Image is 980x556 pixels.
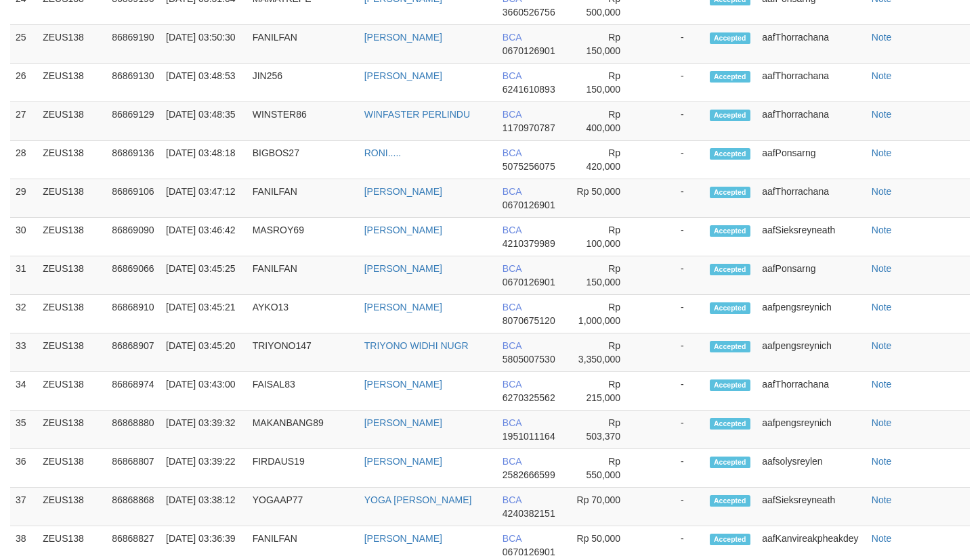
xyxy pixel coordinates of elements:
[37,218,106,256] td: ZEUS138
[757,256,866,295] td: aafPonsarng
[641,295,704,333] td: -
[247,141,359,179] td: BIGBOS27
[37,411,106,449] td: ZEUS138
[10,64,37,102] td: 26
[106,333,161,372] td: 86868907
[10,488,37,526] td: 37
[10,333,37,372] td: 33
[503,533,521,544] span: BCA
[364,533,442,544] a: [PERSON_NAME]
[641,102,704,141] td: -
[710,341,750,352] span: Accepted
[10,295,37,333] td: 32
[710,379,750,391] span: Accepted
[503,70,521,81] span: BCA
[710,264,750,275] span: Accepted
[710,32,750,44] span: Accepted
[566,64,641,102] td: Rp 150,000
[247,179,359,218] td: FANILFAN
[364,417,442,428] a: [PERSON_NAME]
[710,148,750,160] span: Accepted
[757,372,866,411] td: aafThorrachana
[161,333,247,372] td: [DATE] 03:45:20
[757,449,866,488] td: aafsolysreylen
[364,379,442,390] a: [PERSON_NAME]
[503,417,521,428] span: BCA
[872,494,892,505] a: Note
[757,102,866,141] td: aafThorrachana
[503,456,521,467] span: BCA
[566,488,641,526] td: Rp 70,000
[566,256,641,295] td: Rp 150,000
[10,372,37,411] td: 34
[503,32,521,43] span: BCA
[710,418,750,430] span: Accepted
[106,179,161,218] td: 86869106
[161,218,247,256] td: [DATE] 03:46:42
[247,449,359,488] td: FIRDAUS19
[641,411,704,449] td: -
[503,354,555,365] span: 5805007530
[641,179,704,218] td: -
[872,533,892,544] a: Note
[641,256,704,295] td: -
[566,102,641,141] td: Rp 400,000
[247,64,359,102] td: JIN256
[503,302,521,312] span: BCA
[503,340,521,351] span: BCA
[161,25,247,64] td: [DATE] 03:50:30
[710,534,750,545] span: Accepted
[503,315,555,326] span: 8070675120
[161,256,247,295] td: [DATE] 03:45:25
[641,333,704,372] td: -
[364,302,442,312] a: [PERSON_NAME]
[566,449,641,488] td: Rp 550,000
[503,84,555,95] span: 6241610893
[503,508,555,519] span: 4240382151
[710,457,750,468] span: Accepted
[106,256,161,295] td: 86869066
[503,392,555,403] span: 6270325562
[10,102,37,141] td: 27
[641,141,704,179] td: -
[364,263,442,274] a: [PERSON_NAME]
[757,179,866,218] td: aafThorrachana
[37,372,106,411] td: ZEUS138
[10,218,37,256] td: 30
[710,495,750,507] span: Accepted
[161,141,247,179] td: [DATE] 03:48:18
[710,225,750,237] span: Accepted
[106,141,161,179] td: 86869136
[10,449,37,488] td: 36
[161,488,247,526] td: [DATE] 03:38:12
[37,256,106,295] td: ZEUS138
[641,218,704,256] td: -
[364,340,469,351] a: TRIYONO WIDHI NUGR
[364,147,401,158] a: RONI.....
[247,411,359,449] td: MAKANBANG89
[10,141,37,179] td: 28
[106,488,161,526] td: 86868868
[503,122,555,133] span: 1170970787
[503,238,555,249] span: 4210379989
[364,32,442,43] a: [PERSON_NAME]
[641,25,704,64] td: -
[757,218,866,256] td: aafSieksreyneath
[503,7,555,18] span: 3660526756
[872,379,892,390] a: Note
[566,218,641,256] td: Rp 100,000
[247,333,359,372] td: TRIYONO147
[364,456,442,467] a: [PERSON_NAME]
[161,64,247,102] td: [DATE] 03:48:53
[247,488,359,526] td: YOGAAP77
[566,141,641,179] td: Rp 420,000
[503,161,555,172] span: 5075256075
[503,263,521,274] span: BCA
[364,494,472,505] a: YOGA [PERSON_NAME]
[872,109,892,120] a: Note
[757,295,866,333] td: aafpengsreynich
[503,109,521,120] span: BCA
[106,218,161,256] td: 86869090
[503,186,521,197] span: BCA
[37,25,106,64] td: ZEUS138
